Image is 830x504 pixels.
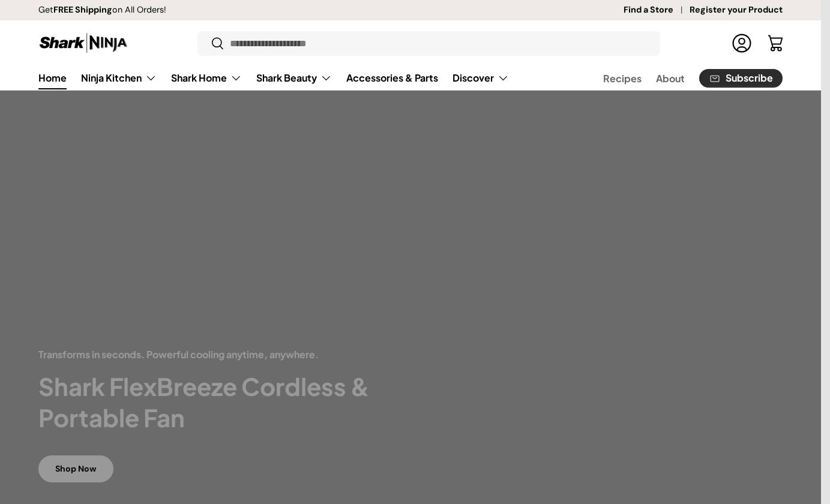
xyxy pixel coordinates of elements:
nav: Primary [38,66,509,90]
a: Accessories & Parts [346,66,438,89]
summary: Shark Home [164,66,249,90]
a: Shark Beauty [256,66,332,90]
a: Home [38,66,67,89]
summary: Ninja Kitchen [74,66,164,90]
summary: Discover [445,66,516,90]
a: Find a Store [624,4,690,17]
strong: FREE Shipping [53,4,112,15]
span: Subscribe [726,73,773,83]
nav: Secondary [574,66,783,90]
a: Discover [453,66,509,90]
a: Register your Product [690,4,783,17]
a: Subscribe [699,69,783,88]
summary: Shark Beauty [249,66,339,90]
a: Shark Home [171,66,242,90]
a: Ninja Kitchen [81,66,157,90]
img: Shark Ninja Philippines [38,31,128,55]
a: Recipes [603,67,642,90]
a: About [656,67,685,90]
p: Get on All Orders! [38,4,166,17]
